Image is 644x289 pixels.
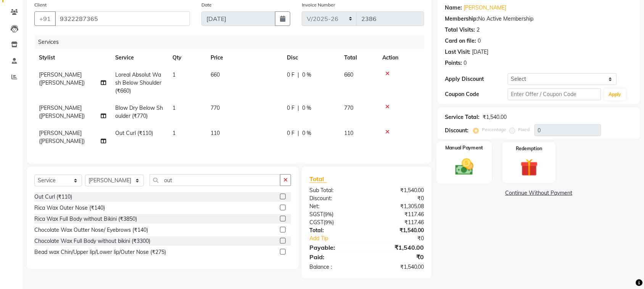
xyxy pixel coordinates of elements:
[367,194,430,202] div: ₹0
[34,248,166,256] div: Bead wax Chin/Upper lip/Lower lip/Outer Nose (₹275)
[115,71,161,94] span: Loreal Absolut Wash Below Shoulder (₹660)
[304,263,367,271] div: Balance :
[34,49,111,66] th: Stylist
[201,2,212,8] label: Date
[445,15,478,23] div: Membership:
[298,71,299,79] span: |
[477,26,480,34] div: 2
[304,202,367,210] div: Net:
[35,35,430,49] div: Services
[287,129,295,137] span: 0 F
[344,130,353,136] span: 110
[515,157,544,178] img: _gift.svg
[304,252,367,262] div: Paid:
[604,89,626,100] button: Apply
[302,104,311,112] span: 0 %
[302,129,311,137] span: 0 %
[464,59,467,67] div: 0
[445,26,475,34] div: Total Visits:
[115,130,153,136] span: Out Curl (₹110)
[304,210,367,218] div: ( )
[172,71,175,78] span: 1
[304,243,367,252] div: Payable:
[325,219,332,225] span: 9%
[367,218,430,226] div: ₹117.46
[445,15,633,23] div: No Active Membership
[309,211,323,218] span: SGST
[367,226,430,234] div: ₹1,540.00
[367,252,430,262] div: ₹0
[518,126,530,133] label: Fixed
[172,104,175,111] span: 1
[478,37,481,45] div: 0
[287,71,295,79] span: 0 F
[34,193,72,201] div: Out Curl (₹110)
[34,215,137,223] div: Rica Wax Full Body without Bikini (₹3850)
[302,71,311,79] span: 0 %
[325,211,332,217] span: 9%
[367,243,430,252] div: ₹1,540.00
[211,130,220,136] span: 110
[344,71,353,78] span: 660
[482,126,507,133] label: Percentage
[377,234,430,242] div: ₹0
[150,174,280,186] input: Search or Scan
[304,234,377,242] a: Add Tip
[445,127,469,135] div: Discount:
[298,129,299,137] span: |
[298,104,299,112] span: |
[508,88,601,100] input: Enter Offer / Coupon Code
[39,104,85,119] span: [PERSON_NAME] ([PERSON_NAME])
[340,49,378,66] th: Total
[378,49,424,66] th: Action
[439,189,639,197] a: Continue Without Payment
[367,202,430,210] div: ₹1,305.08
[304,226,367,234] div: Total:
[34,226,148,234] div: Chocolate Wax Outter Nose/ Eyebrows (₹140)
[445,75,508,83] div: Apply Discount
[483,113,507,121] div: ₹1,540.00
[34,237,150,245] div: Chocolate Wax Full Body without bikini (₹3300)
[206,49,282,66] th: Price
[34,11,56,26] button: +91
[445,59,462,67] div: Points:
[211,104,220,111] span: 770
[464,4,507,12] a: [PERSON_NAME]
[304,194,367,202] div: Discount:
[445,37,477,45] div: Card on file:
[168,49,206,66] th: Qty
[445,48,471,56] div: Last Visit:
[445,4,462,12] div: Name:
[111,49,168,66] th: Service
[516,145,543,152] label: Redemption
[211,71,220,78] span: 660
[304,218,367,226] div: ( )
[309,175,327,183] span: Total
[367,186,430,194] div: ₹1,540.00
[302,2,335,8] label: Invoice Number
[287,104,295,112] span: 0 F
[449,156,479,177] img: _cash.svg
[282,49,340,66] th: Disc
[39,71,85,86] span: [PERSON_NAME] ([PERSON_NAME])
[172,130,175,136] span: 1
[115,104,163,119] span: Blow Dry Below Shoulder (₹770)
[304,186,367,194] div: Sub Total:
[34,2,47,8] label: Client
[344,104,353,111] span: 770
[445,144,483,152] label: Manual Payment
[309,219,324,226] span: CGST
[367,263,430,271] div: ₹1,540.00
[55,11,190,26] input: Search by Name/Mobile/Email/Code
[367,210,430,218] div: ₹117.46
[39,130,85,144] span: [PERSON_NAME] ([PERSON_NAME])
[445,113,480,121] div: Service Total:
[34,204,105,212] div: Rica Wax Outer Nose (₹140)
[445,90,508,98] div: Coupon Code
[472,48,489,56] div: [DATE]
